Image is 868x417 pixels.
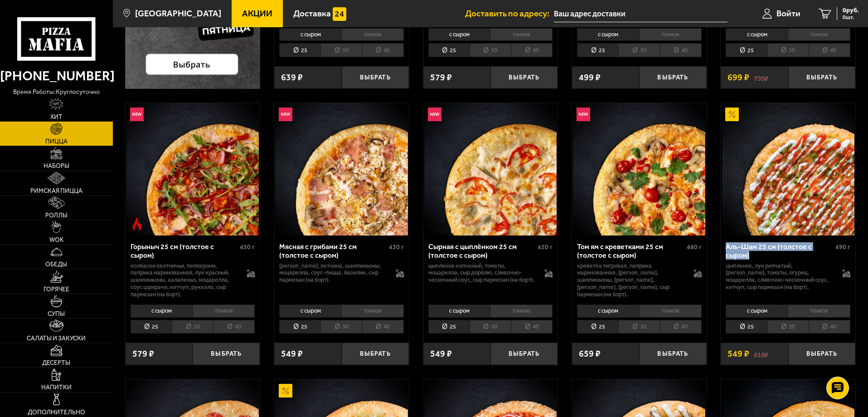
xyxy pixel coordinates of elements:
[577,28,639,41] li: с сыром
[45,138,68,145] span: Пицца
[579,73,601,82] span: 499 ₽
[618,320,659,334] li: 30
[342,66,409,88] button: Выбрать
[767,320,809,334] li: 30
[618,43,659,57] li: 30
[428,304,490,317] li: с сыром
[279,242,387,260] div: Мясная с грибами 25 см (толстое с сыром)
[279,43,320,57] li: 25
[639,28,702,41] li: тонкое
[639,66,706,88] button: Выбрать
[788,66,855,88] button: Выбрать
[577,108,590,121] img: Новинка
[423,103,558,235] a: НовинкаСырная с цыплёнком 25 см (толстое с сыром)
[275,103,407,235] img: Мясная с грибами 25 см (толстое с сыром)
[809,320,850,334] li: 40
[577,242,684,260] div: Том ям с креветками 25 см (толстое с сыром)
[722,103,854,235] img: Аль-Шам 25 см (толстое с сыром)
[126,103,260,235] a: НовинкаОстрое блюдоГорыныч 25 см (толстое с сыром)
[428,108,441,121] img: Новинка
[727,349,749,358] span: 549 ₽
[727,73,749,82] span: 699 ₽
[293,9,331,18] span: Доставка
[726,242,833,260] div: Аль-Шам 25 см (толстое с сыром)
[132,349,154,358] span: 579 ₽
[573,103,705,235] img: Том ям с креветками 25 см (толстое с сыром)
[172,320,213,334] li: 30
[788,28,850,41] li: тонкое
[538,243,553,251] span: 420 г
[577,304,639,317] li: с сыром
[131,320,172,334] li: 25
[48,311,65,317] span: Супы
[465,9,554,18] span: Доставить по адресу:
[341,304,404,317] li: тонкое
[809,43,850,57] li: 40
[511,43,553,57] li: 40
[577,320,618,334] li: 25
[279,108,292,121] img: Новинка
[42,360,70,366] span: Десерты
[279,304,341,317] li: с сыром
[341,28,404,41] li: тонкое
[726,262,833,291] p: цыпленок, лук репчатый, [PERSON_NAME], томаты, огурец, моцарелла, сливочно-чесночный соус, кетчуп...
[430,73,452,82] span: 579 ₽
[279,262,387,284] p: [PERSON_NAME], ветчина, шампиньоны, моцарелла, соус-пицца, базилик, сыр пармезан (на борт).
[659,43,701,57] li: 40
[835,243,850,251] span: 490 г
[193,304,255,317] li: тонкое
[240,243,255,251] span: 430 г
[639,304,702,317] li: тонкое
[511,320,553,334] li: 40
[131,242,238,260] div: Горыныч 25 см (толстое с сыром)
[49,237,63,243] span: WOK
[639,343,706,365] button: Выбрать
[788,304,850,317] li: тонкое
[554,5,727,22] input: Ваш адрес доставки
[430,349,452,358] span: 549 ₽
[27,335,86,342] span: Салаты и закуски
[281,73,303,82] span: 639 ₽
[428,28,490,41] li: с сыром
[776,9,800,18] span: Войти
[726,304,788,317] li: с сыром
[279,28,341,41] li: с сыром
[725,108,739,121] img: Акционный
[333,7,346,21] img: 15daf4d41897b9f0e9f617042186c801.svg
[754,349,768,358] s: 618 ₽
[389,243,404,251] span: 430 г
[726,43,767,57] li: 25
[130,108,144,121] img: Новинка
[131,304,193,317] li: с сыром
[281,349,303,358] span: 549 ₽
[428,43,470,57] li: 25
[44,286,69,293] span: Горячее
[45,212,68,219] span: Роллы
[428,262,536,284] p: цыпленок копченый, томаты, моцарелла, сыр дорблю, сливочно-чесночный соус, сыр пармезан (на борт).
[28,409,85,416] span: Дополнительно
[30,188,82,194] span: Римская пицца
[428,320,470,334] li: 25
[279,384,292,397] img: Акционный
[342,343,409,365] button: Выбрать
[274,103,409,235] a: НовинкаМясная с грибами 25 см (толстое с сыром)
[843,7,859,14] span: 0 руб.
[130,217,144,231] img: Острое блюдо
[577,262,684,299] p: креветка тигровая, паприка маринованная, [PERSON_NAME], шампиньоны, [PERSON_NAME], [PERSON_NAME],...
[131,262,238,299] p: колбаски Охотничьи, пепперони, паприка маринованная, лук красный, шампиньоны, халапеньо, моцарелл...
[687,243,702,251] span: 480 г
[41,384,72,391] span: Напитки
[579,349,601,358] span: 659 ₽
[193,343,260,365] button: Выбрать
[572,103,707,235] a: НовинкаТом ям с креветками 25 см (толстое с сыром)
[767,43,809,57] li: 30
[754,73,768,82] s: 799 ₽
[659,320,701,334] li: 40
[577,43,618,57] li: 25
[362,320,404,334] li: 40
[135,9,221,18] span: [GEOGRAPHIC_DATA]
[362,43,404,57] li: 40
[279,320,320,334] li: 25
[490,28,553,41] li: тонкое
[126,103,259,235] img: Горыныч 25 см (толстое с сыром)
